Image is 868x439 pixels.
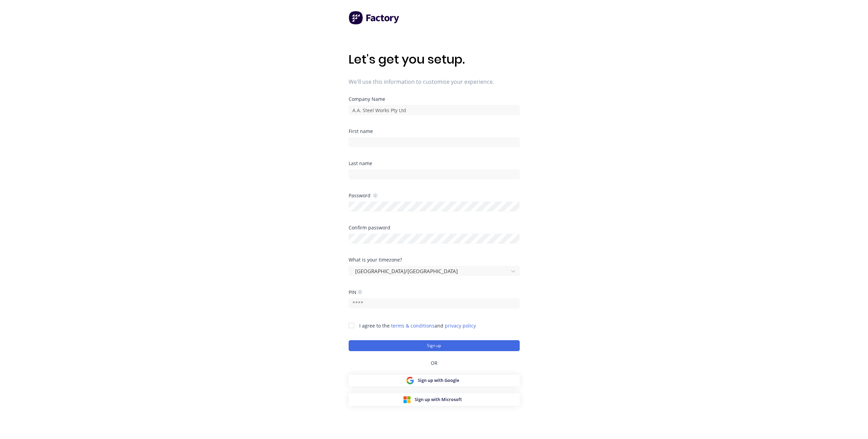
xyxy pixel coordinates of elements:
img: Factory [349,11,400,25]
button: Sign up with Google [349,375,520,386]
button: Sign up [349,340,520,351]
span: Sign up with Microsoft [415,396,462,403]
div: Company Name [349,97,520,102]
a: privacy policy [445,322,476,329]
h1: Let's get you setup. [349,52,520,67]
span: Sign up with Google [418,377,459,384]
div: PIN [349,289,362,295]
div: OR [349,351,520,375]
div: Confirm password [349,225,520,230]
div: First name [349,129,520,134]
div: What is your timezone? [349,257,520,262]
a: terms & conditions [391,322,435,329]
span: We'll use this information to customise your experience. [349,78,520,86]
div: Password [349,192,378,199]
div: Last name [349,161,520,166]
button: Sign up with Microsoft [349,393,520,406]
span: I agree to the and [359,322,476,329]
